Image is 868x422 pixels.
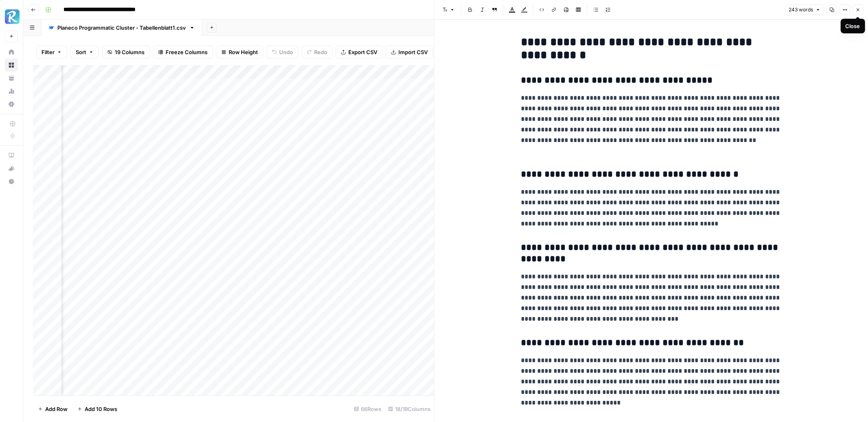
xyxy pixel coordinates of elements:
[115,48,144,56] span: 19 Columns
[846,22,860,30] div: Close
[348,48,377,56] span: Export CSV
[5,85,18,98] a: Usage
[76,48,86,56] span: Sort
[42,48,55,56] span: Filter
[5,59,18,72] a: Browse
[279,48,293,56] span: Undo
[351,402,385,415] div: 66 Rows
[386,46,433,59] button: Import CSV
[33,402,72,415] button: Add Row
[398,48,428,56] span: Import CSV
[102,46,150,59] button: 19 Columns
[216,46,263,59] button: Row Height
[153,46,213,59] button: Freeze Columns
[229,48,258,56] span: Row Height
[314,48,327,56] span: Redo
[385,402,434,415] div: 18/19 Columns
[789,6,813,13] span: 243 words
[267,46,298,59] button: Undo
[5,72,18,85] a: Your Data
[5,162,17,175] div: What's new?
[302,46,332,59] button: Redo
[5,46,18,59] a: Home
[5,162,18,175] button: What's new?
[72,402,122,415] button: Add 10 Rows
[85,405,117,413] span: Add 10 Rows
[70,46,99,59] button: Sort
[57,24,186,32] div: Planeco Programmatic Cluster - Tabellenblatt1.csv
[5,7,18,27] button: Workspace: Radyant
[785,4,824,15] button: 243 words
[336,46,383,59] button: Export CSV
[5,98,18,111] a: Settings
[36,46,67,59] button: Filter
[45,405,68,413] span: Add Row
[42,20,202,36] a: Planeco Programmatic Cluster - Tabellenblatt1.csv
[5,175,18,188] button: Help + Support
[5,9,20,24] img: Radyant Logo
[166,48,208,56] span: Freeze Columns
[5,149,18,162] a: AirOps Academy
